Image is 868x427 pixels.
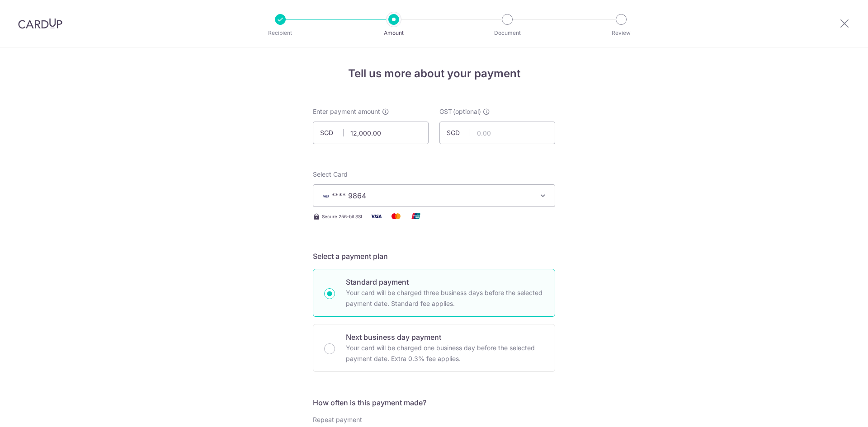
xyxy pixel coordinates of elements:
[313,170,348,178] span: translation missing: en.payables.payment_networks.credit_card.summary.labels.select_card
[407,211,425,222] img: Union Pay
[313,107,380,116] span: Enter payment amount
[474,28,541,38] p: Document
[346,277,544,287] p: Standard payment
[439,107,452,116] span: GST
[387,211,405,222] img: Mastercard
[453,107,481,116] span: (optional)
[313,122,429,144] input: 0.00
[367,211,385,222] img: Visa
[322,213,363,220] span: Secure 256-bit SSL
[247,28,314,38] p: Recipient
[346,343,544,364] p: Your card will be charged one business day before the selected payment date. Extra 0.3% fee applies.
[346,332,544,343] p: Next business day payment
[313,397,555,408] h5: How often is this payment made?
[313,66,555,82] h4: Tell us more about your payment
[439,122,555,144] input: 0.00
[360,28,427,38] p: Amount
[447,128,470,137] span: SGD
[588,28,655,38] p: Review
[313,251,555,262] h5: Select a payment plan
[313,415,362,424] label: Repeat payment
[320,128,344,137] span: SGD
[346,287,544,309] p: Your card will be charged three business days before the selected payment date. Standard fee appl...
[18,18,62,29] img: CardUp
[321,193,331,199] img: VISA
